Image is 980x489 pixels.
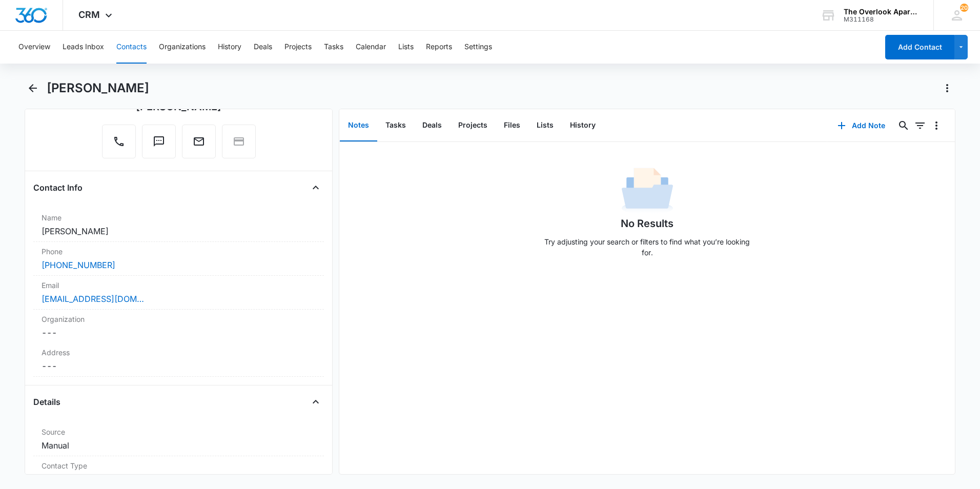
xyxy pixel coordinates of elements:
[42,426,316,437] label: Source
[78,9,100,20] span: CRM
[284,31,312,64] button: Projects
[42,439,316,452] dd: Manual
[42,259,115,271] a: [PHONE_NUMBER]
[33,276,324,310] div: Email[EMAIL_ADDRESS][DOMAIN_NAME]
[844,16,918,23] div: account id
[182,140,216,149] a: Email
[42,314,316,324] label: Organization
[33,396,60,408] h4: Details
[47,80,149,96] h1: [PERSON_NAME]
[33,310,324,343] div: Organization---
[42,327,316,339] dd: ---
[42,280,316,291] label: Email
[102,125,136,158] button: Call
[18,31,50,64] button: Overview
[960,4,968,12] div: notifications count
[42,460,316,471] label: Contact Type
[102,140,136,149] a: Call
[218,31,241,64] button: History
[356,31,386,64] button: Calendar
[340,110,377,141] button: Notes
[960,4,968,12] span: 20
[928,117,945,134] button: Overflow Menu
[42,360,316,372] dd: ---
[414,110,450,141] button: Deals
[426,31,452,64] button: Reports
[42,212,316,223] label: Name
[827,113,895,138] button: Add Note
[42,473,316,485] dd: Current Resident
[42,246,316,257] label: Phone
[33,208,324,242] div: Name[PERSON_NAME]
[182,125,216,158] button: Email
[254,31,272,64] button: Deals
[324,31,343,64] button: Tasks
[308,394,324,410] button: Close
[42,293,144,305] a: [EMAIL_ADDRESS][DOMAIN_NAME]
[142,140,176,149] a: Text
[562,110,604,141] button: History
[398,31,414,64] button: Lists
[116,31,147,64] button: Contacts
[159,31,206,64] button: Organizations
[308,179,324,196] button: Close
[33,242,324,276] div: Phone[PHONE_NUMBER]
[844,8,918,16] div: account name
[377,110,414,141] button: Tasks
[33,343,324,377] div: Address---
[939,80,955,96] button: Actions
[496,110,528,141] button: Files
[528,110,562,141] button: Lists
[895,117,912,134] button: Search...
[450,110,496,141] button: Projects
[42,347,316,358] label: Address
[25,80,40,96] button: Back
[621,216,673,231] h1: No Results
[33,181,83,194] h4: Contact Info
[885,35,954,59] button: Add Contact
[142,125,176,158] button: Text
[42,225,316,237] dd: [PERSON_NAME]
[622,165,673,216] img: No Data
[912,117,928,134] button: Filters
[540,236,755,258] p: Try adjusting your search or filters to find what you’re looking for.
[464,31,492,64] button: Settings
[33,422,324,456] div: SourceManual
[63,31,104,64] button: Leads Inbox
